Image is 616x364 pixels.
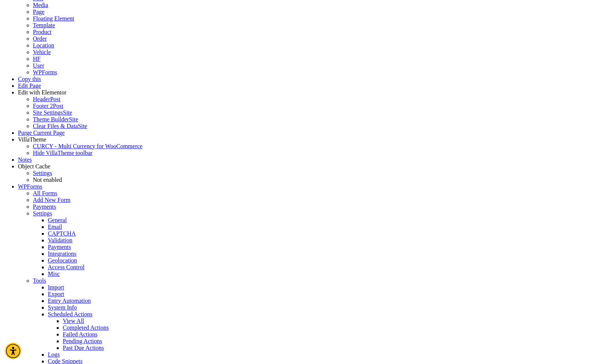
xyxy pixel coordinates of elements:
[33,116,78,122] a: Theme BuilderSite
[33,56,40,62] a: HF
[63,109,72,116] span: Site
[33,35,47,42] a: Order
[48,311,93,317] a: Scheduled Actions
[48,284,64,290] a: Import
[33,96,50,102] span: Header
[63,324,109,331] a: Completed Actions
[18,183,42,190] a: WPForms
[33,150,93,156] span: Hide VillaTheme toolbar
[63,338,102,344] a: Pending Actions
[33,103,63,109] a: Footer 2Post
[18,76,41,82] a: Copy this
[48,264,84,270] a: Access Control
[48,244,71,250] a: Payments
[33,123,78,129] span: Clear Files & Data
[5,343,21,359] div: Accessibility Menu
[33,190,57,196] a: All Forms
[33,2,48,8] a: Media
[33,116,69,122] span: Theme Builder
[18,156,32,163] a: Notes
[48,271,60,277] a: Misc
[48,251,76,257] a: Integrations
[63,331,97,337] a: Failed Actions
[33,49,51,55] a: Vehicle
[33,62,44,69] a: User
[33,170,52,176] a: Settings
[18,83,41,89] a: Edit Page
[33,203,56,210] a: Payments
[33,277,46,284] a: Tools
[18,136,613,143] div: VillaTheme
[50,96,61,102] span: Post
[63,318,84,324] a: View All
[33,123,87,129] a: Clear Files & DataSite
[33,103,53,109] span: Footer 2
[18,89,66,96] span: Edit with Elementor
[48,224,62,230] a: Email
[63,345,104,351] a: Past Due Actions
[33,29,52,35] a: Product
[48,230,76,237] a: CAPTCHA
[48,217,67,223] a: General
[69,116,78,122] span: Site
[18,130,65,136] a: Purge Current Page
[48,257,77,264] a: Geolocation
[33,69,57,75] a: WPForms
[33,109,72,116] a: Site SettingsSite
[33,143,142,149] a: CURCY - Multi Currency for WooCommerce
[33,109,63,116] span: Site Settings
[48,298,91,304] a: Entry Automation
[33,210,52,217] a: Settings
[33,96,61,102] a: HeaderPost
[33,42,54,49] a: Location
[48,291,64,297] a: Export
[78,123,87,129] span: Site
[33,177,613,183] div: Status: Not enabled
[33,22,55,28] a: Template
[33,15,74,22] a: Floating Element
[18,163,613,170] div: Object Cache
[48,237,72,243] a: Validation
[48,351,60,358] a: Logs
[33,197,70,203] a: Add New Form
[53,103,64,109] span: Post
[48,304,77,311] a: System Info
[33,9,44,15] a: Page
